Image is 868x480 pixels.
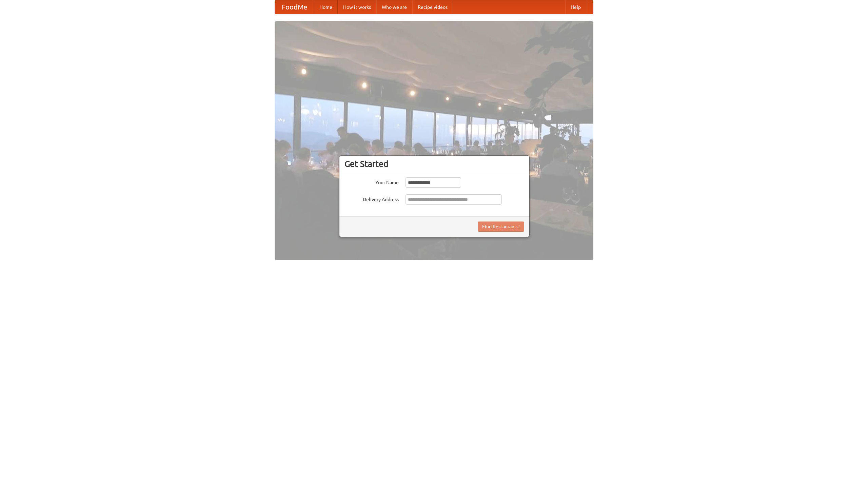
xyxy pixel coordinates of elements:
a: How it works [338,0,376,14]
a: Recipe videos [412,0,453,14]
a: Help [565,0,586,14]
a: Home [314,0,338,14]
h3: Get Started [344,159,524,169]
a: Who we are [376,0,412,14]
a: FoodMe [275,0,314,14]
button: Find Restaurants! [478,222,524,232]
label: Delivery Address [344,194,399,203]
label: Your Name [344,177,399,186]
